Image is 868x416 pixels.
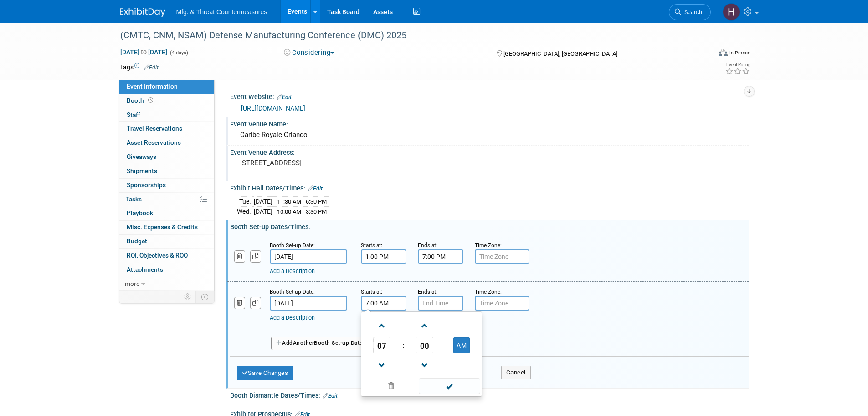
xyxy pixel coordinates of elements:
small: Ends at: [418,289,437,295]
span: Mfg. & Threat Countermeasures [176,8,267,16]
div: Event Venue Address: [230,146,749,157]
span: Playbook [127,209,153,216]
small: Booth Set-up Date: [270,242,315,248]
span: Giveaways [127,153,156,160]
a: Event Information [119,80,214,94]
a: Add a Description [270,314,315,321]
button: Save Changes [237,366,293,380]
span: Pick Minute [416,337,433,353]
span: Pick Hour [373,337,390,353]
input: Time Zone [475,249,529,264]
input: Time Zone [475,296,529,311]
span: Attachments [127,266,163,273]
td: Toggle Event Tabs [195,291,214,303]
span: Booth [127,97,155,104]
div: Caribe Royale Orlando [237,128,742,142]
td: Wed. [237,207,254,216]
span: 11:30 AM - 6:30 PM [277,198,327,205]
a: Decrement Hour [373,353,390,377]
span: Tasks [126,195,142,203]
td: : [401,337,406,353]
a: Increment Minute [416,314,433,337]
small: Time Zone: [475,242,502,248]
div: In-Person [729,49,750,56]
div: Booth Set-up Dates/Times: [230,220,749,232]
span: Misc. Expenses & Credits [127,223,198,231]
div: Event Rating [725,63,750,67]
a: Search [669,4,711,20]
a: Attachments [119,263,214,277]
input: Date [270,296,347,311]
span: more [125,280,139,287]
small: Starts at: [361,289,382,295]
a: Shipments [119,164,214,178]
input: End Time [418,296,463,311]
span: to [139,48,148,56]
button: Cancel [501,366,531,379]
button: AM [453,337,470,353]
a: Edit [308,185,323,192]
span: [DATE] [DATE] [120,48,168,56]
span: Shipments [127,167,157,174]
a: Decrement Minute [416,353,433,377]
input: Start Time [361,296,406,311]
td: [DATE] [254,197,272,207]
input: Start Time [361,249,406,264]
small: Time Zone: [475,289,502,295]
a: ROI, Objectives & ROO [119,249,214,263]
small: Starts at: [361,242,382,248]
span: 10:00 AM - 3:30 PM [277,208,327,215]
td: Personalize Event Tab Strip [180,291,196,303]
div: Exhibit Hall Dates/Times: [230,181,749,193]
div: Event Website: [230,90,749,102]
a: Tasks [119,193,214,206]
a: Misc. Expenses & Credits [119,221,214,234]
a: Travel Reservations [119,122,214,136]
div: (CMTC, CNM, NSAM) Defense Manufacturing Conference (DMC) 2025 [117,27,697,44]
a: Increment Hour [373,314,390,337]
span: (4 days) [169,50,188,56]
a: Playbook [119,206,214,220]
div: Event Venue Name: [230,117,749,129]
span: Booth not reserved yet [146,97,155,104]
span: Search [681,9,702,16]
a: [URL][DOMAIN_NAME] [241,105,305,112]
a: Staff [119,108,214,122]
span: Sponsorships [127,181,166,189]
a: Edit [144,64,159,71]
input: Date [270,249,347,264]
span: Travel Reservations [127,125,182,132]
small: Ends at: [418,242,437,248]
a: Giveaways [119,150,214,164]
span: Asset Reservations [127,139,181,146]
button: AddAnotherBooth Set-up Date [271,337,368,350]
span: ROI, Objectives & ROO [127,252,188,259]
a: Budget [119,235,214,248]
span: Staff [127,111,140,118]
a: Sponsorships [119,179,214,192]
img: Hillary Hawkins [723,3,740,21]
td: Tue. [237,197,254,207]
a: Booth [119,94,214,108]
button: Considering [281,48,338,58]
small: Booth Set-up Date: [270,289,315,295]
a: Edit [323,393,338,399]
span: Another [293,340,314,346]
a: Done [418,380,481,393]
span: [GEOGRAPHIC_DATA], [GEOGRAPHIC_DATA] [503,50,617,57]
td: [DATE] [254,207,272,216]
span: Budget [127,237,147,245]
input: End Time [418,249,463,264]
a: Add a Description [270,268,315,274]
a: more [119,277,214,291]
a: Clear selection [363,380,420,393]
a: Edit [277,94,292,100]
td: Tags [120,63,159,72]
img: ExhibitDay [120,8,165,17]
a: Asset Reservations [119,136,214,150]
img: Format-Inperson.png [719,49,728,56]
div: Event Format [657,47,751,61]
span: Event Information [127,83,178,90]
div: Booth Dismantle Dates/Times: [230,389,749,400]
pre: [STREET_ADDRESS] [240,159,436,167]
